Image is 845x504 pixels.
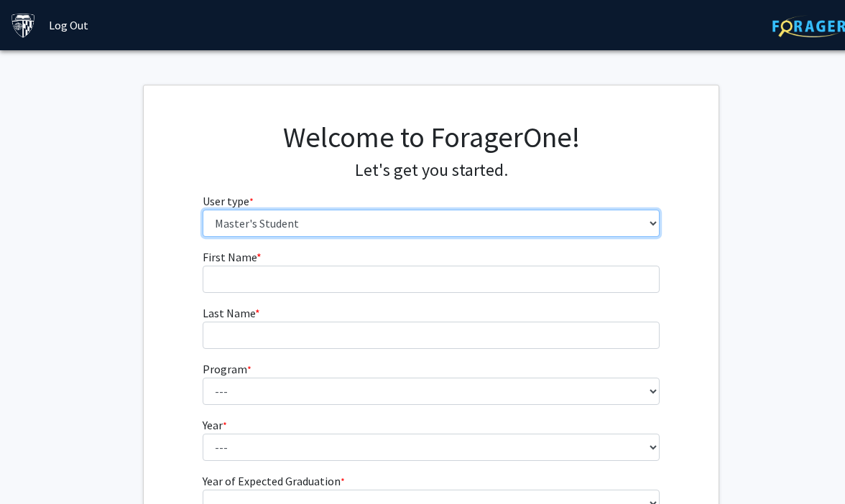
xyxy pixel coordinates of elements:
label: Year of Expected Graduation [203,472,345,490]
iframe: Chat [11,439,61,493]
h4: Let's get you started. [203,160,660,181]
h1: Welcome to ForagerOne! [203,120,660,154]
label: User type [203,192,254,210]
label: Year [203,416,227,434]
label: Program [203,360,251,378]
span: First Name [203,250,257,264]
img: Johns Hopkins University Logo [11,13,36,38]
span: Last Name [203,306,255,320]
